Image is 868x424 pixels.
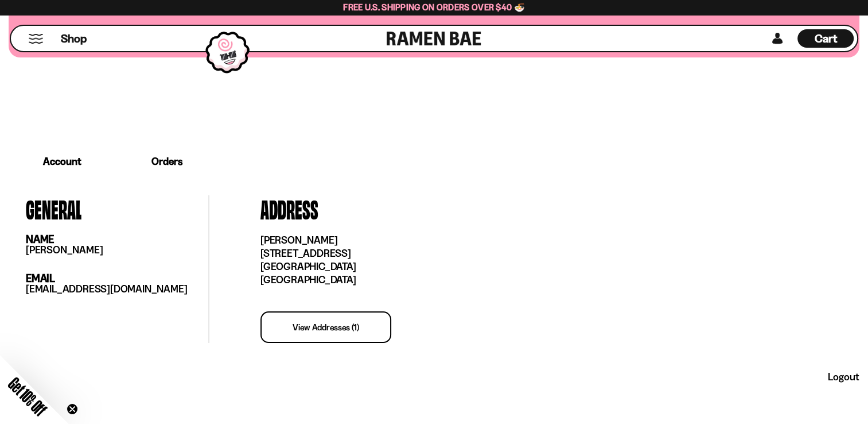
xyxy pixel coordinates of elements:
[9,145,116,178] a: Account
[26,284,208,295] p: [EMAIL_ADDRESS][DOMAIN_NAME]
[26,272,55,285] strong: email
[828,371,859,383] a: logout
[61,31,87,47] span: Shop
[343,2,525,13] span: Free U.S. Shipping on Orders over $40 🍜
[5,374,50,419] span: Get 10% Off
[28,34,44,44] button: Mobile Menu Trigger
[26,245,208,256] p: [PERSON_NAME]
[116,144,218,179] a: Orders
[797,26,854,51] a: Cart
[61,29,87,48] a: Shop
[67,403,78,415] button: Close teaser
[26,195,208,221] h3: general
[260,234,842,287] p: [PERSON_NAME] [STREET_ADDRESS] [GEOGRAPHIC_DATA] [GEOGRAPHIC_DATA]
[26,233,54,246] strong: name
[815,32,837,45] span: Cart
[260,195,842,221] h3: address
[260,311,391,343] a: view addresses (1)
